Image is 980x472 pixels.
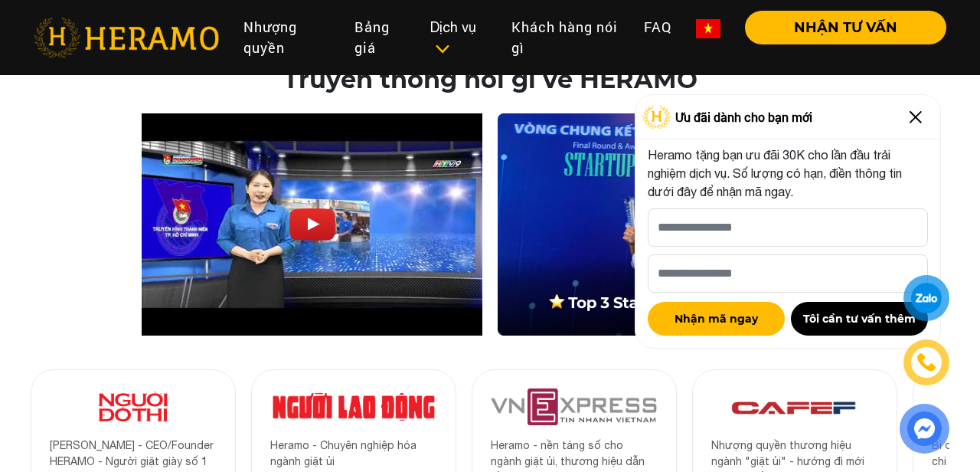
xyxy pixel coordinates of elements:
[915,351,937,374] img: phone-icon
[270,388,437,425] img: 10.png
[642,106,671,129] img: Logo
[733,21,946,34] a: NHẬN TƯ VẤN
[498,113,838,336] img: image_1.png
[549,293,787,311] img: top-3-start-up.png
[675,108,812,126] span: Ưu đãi dành cho bạn mới
[142,113,482,336] img: Heramo introduction video
[905,341,948,384] a: phone-icon
[499,11,632,64] a: Khách hàng nói gì
[648,302,785,336] button: Nhận mã ngay
[903,105,928,129] img: Close
[745,11,946,44] button: NHẬN TƯ VẤN
[632,11,684,44] a: FAQ
[430,17,487,58] div: Dịch vụ
[491,388,658,425] img: 9.png
[696,19,720,38] img: vn-flag.png
[289,208,335,241] img: Play Video
[31,65,949,94] h2: Truyền thông nói gì về HERAMO
[34,18,219,57] img: heramo-logo.png
[434,41,450,57] img: subToggleIcon
[342,11,419,64] a: Bảng giá
[231,11,341,64] a: Nhượng quyền
[711,388,878,425] img: 3.png
[791,302,928,336] button: Tôi cần tư vấn thêm
[648,146,928,201] p: Heramo tặng bạn ưu đãi 30K cho lần đầu trải nghiệm dịch vụ. Số lượng có hạn, điền thông tin dưới ...
[50,388,217,425] img: 11.png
